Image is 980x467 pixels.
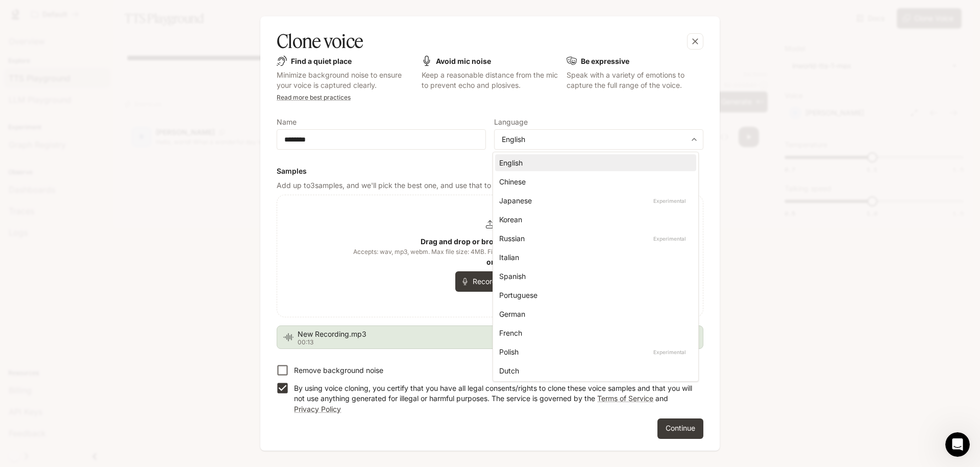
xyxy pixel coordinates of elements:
div: Chinese [499,176,688,187]
div: English [499,157,688,168]
div: Japanese [499,195,688,206]
p: Experimental [651,234,688,243]
div: German [499,309,688,319]
div: Dutch [499,365,688,376]
div: Italian [499,252,688,263]
div: Korean [499,214,688,225]
p: Experimental [651,347,688,357]
iframe: Intercom live chat [945,432,970,457]
div: Portuguese [499,290,688,300]
div: Polish [499,346,688,357]
p: Experimental [651,196,688,205]
div: Spanish [499,271,688,282]
div: French [499,328,688,338]
div: Russian [499,233,688,244]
